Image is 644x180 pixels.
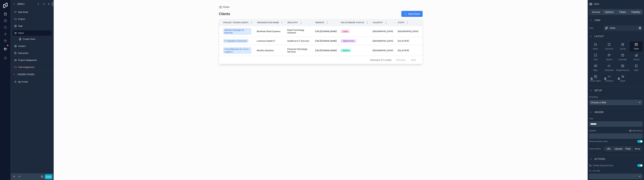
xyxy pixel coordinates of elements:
[18,59,51,62] label: Project Assignment
[13,57,52,63] a: Project Assignment
[616,41,629,51] button: Cards
[223,21,248,24] span: Project (from Client)
[589,147,602,150] label: Cover photo
[634,69,638,72] span: Split
[594,157,605,161] span: Actions
[607,147,611,150] span: URL
[603,74,615,84] button: Timeline
[620,80,625,82] span: Gantt
[604,25,643,31] a: Client
[630,41,643,51] button: Table
[13,79,52,85] a: My Profile
[594,3,599,5] span: Client
[589,140,608,143] div: Show breadcrumbs
[17,73,35,76] span: Hidden pages
[614,147,622,150] span: Upload
[603,41,615,51] button: Columns
[370,59,391,61] span: Showing 3 of 3 results
[610,27,615,29] span: Client
[606,58,612,61] span: Board
[593,47,598,50] span: Rows
[616,52,629,62] button: Calendar
[287,21,298,24] span: Industry
[589,74,602,84] button: Pivot Table
[632,129,643,132] span: Markdown
[18,32,50,34] label: Client
[13,23,52,29] a: Task
[605,80,613,82] span: Timeline
[594,110,604,114] span: Header
[619,10,626,14] span: Fields
[589,27,602,29] label: Data
[593,69,598,72] span: Map
[594,35,604,38] span: Layout
[17,36,52,42] a: Create Client
[18,18,51,20] label: Project
[634,47,639,50] span: Table
[594,19,600,22] span: View
[589,41,602,51] button: Rows
[13,43,52,49] a: Contact
[18,45,51,47] label: Contact
[18,11,51,13] label: App Setup
[603,52,615,62] button: Board
[13,30,52,36] a: Client
[605,47,613,50] span: Columns
[18,25,51,27] label: Task
[13,65,52,70] a: Task Assignment
[625,147,631,150] span: Field
[630,63,643,73] button: Split
[341,21,364,24] span: Relationship Status
[17,2,24,6] span: Menu
[618,58,627,61] span: Calendar
[18,52,51,54] label: Interaction
[13,16,52,22] a: Project
[13,50,52,56] a: Interaction
[635,147,640,150] span: None
[593,169,600,172] span: On click
[589,96,598,98] label: Grouping
[589,100,643,105] button: Choose a field
[589,63,602,73] button: Map
[629,129,643,132] a: Markdown
[630,52,643,62] button: Charts
[589,52,602,62] button: Grid
[589,121,643,127] div: scrollable content
[620,47,626,50] span: Cards
[257,21,279,24] span: Organization Name
[593,164,613,167] span: Enable drag and drop
[13,9,52,15] a: App Setup
[23,38,35,40] span: Create Client
[315,21,324,24] span: Website
[592,10,600,14] span: General
[616,69,629,72] span: Single Record
[373,21,383,24] span: Country
[616,74,629,84] button: Gantt
[18,66,51,69] label: Task Assignment
[45,174,52,179] button: Done
[589,117,643,120] label: Title
[616,63,629,73] button: Single Record
[398,21,404,24] span: State
[589,133,643,139] div: scrollable content
[591,101,606,104] span: Choose a field
[605,69,613,72] span: Checklist
[590,80,601,82] span: Pivot Table
[633,58,639,61] span: Charts
[631,10,640,14] span: Visibility
[589,129,596,132] label: Subtitle
[18,81,51,83] label: My Profile
[594,89,602,92] span: Setup
[603,63,615,73] button: Checklist
[594,58,598,61] span: Grid
[605,10,613,14] span: Options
